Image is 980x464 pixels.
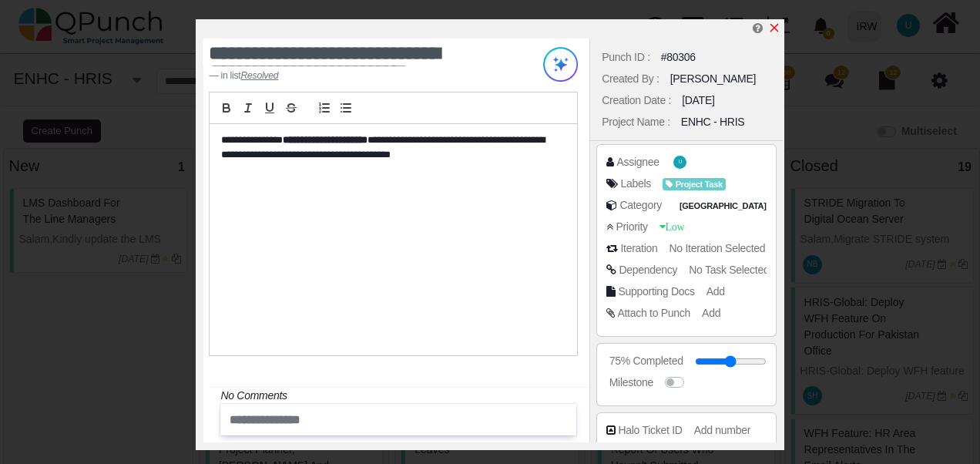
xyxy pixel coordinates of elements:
[220,389,287,402] i: No Comments
[659,221,685,232] span: Low
[617,305,690,321] div: Attach to Punch
[702,307,720,319] span: Add
[620,176,651,192] div: Labels
[768,22,780,35] a: x
[676,200,770,213] span: Pakistan
[673,156,686,169] span: Usman.ali
[616,154,659,170] div: Assignee
[682,92,714,109] div: [DATE]
[602,71,659,87] div: Created By :
[620,240,657,257] div: Iteration
[619,262,677,278] div: Dependency
[602,92,671,109] div: Creation Date :
[753,22,763,34] i: Edit Punch
[609,375,653,391] div: Milestone
[681,114,744,130] div: ENHC - HRIS
[694,424,750,436] span: Add number
[240,70,278,81] cite: Source Title
[616,219,647,235] div: Priority
[689,264,769,276] span: No Task Selected
[663,176,726,192] span: <div><span class="badge badge-secondary" style="background-color: #68CCCA"> <i class="fa fa-tag p...
[661,49,696,66] div: #80306
[663,178,726,191] span: Project Task
[209,69,512,82] footer: in list
[602,49,650,66] div: Punch ID :
[678,160,682,165] span: U
[240,70,278,81] u: Resolved
[706,285,725,298] span: Add
[670,71,757,87] div: [PERSON_NAME]
[619,197,662,214] div: Category
[670,242,766,254] span: No Iteration Selected
[618,284,694,300] div: Supporting Docs
[543,47,578,82] img: Try writing with AI
[602,114,670,130] div: Project Name :
[768,22,780,34] svg: x
[609,353,683,369] div: 75% Completed
[618,422,682,439] div: Halo Ticket ID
